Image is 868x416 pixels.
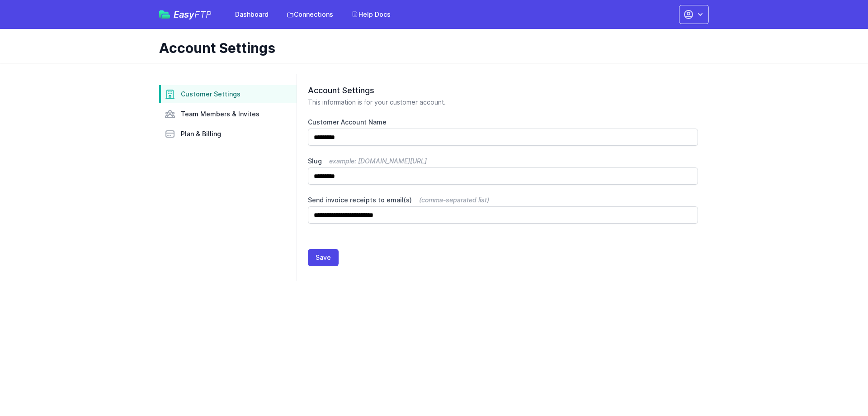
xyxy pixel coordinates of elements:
span: example: [DOMAIN_NAME][URL] [329,157,427,165]
a: Dashboard [230,6,274,23]
a: Plan & Billing [159,125,297,143]
label: Customer Account Name [308,118,698,127]
p: This information is for your customer account. [308,98,698,107]
a: Team Members & Invites [159,105,297,123]
a: Connections [281,6,339,23]
a: Help Docs [346,6,396,23]
span: Team Members & Invites [181,110,259,119]
h1: Account Settings [159,40,702,56]
span: (comma-separated list) [419,196,489,204]
label: Slug [308,157,698,166]
h2: Account Settings [308,85,698,96]
a: Customer Settings [159,85,297,103]
span: Easy [174,10,212,19]
span: Plan & Billing [181,129,221,139]
label: Send invoice receipts to email(s) [308,196,698,205]
span: FTP [194,9,212,20]
a: EasyFTP [159,10,212,19]
button: Save [308,249,339,266]
img: easyftp_logo.png [159,10,170,19]
span: Customer Settings [181,90,241,99]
